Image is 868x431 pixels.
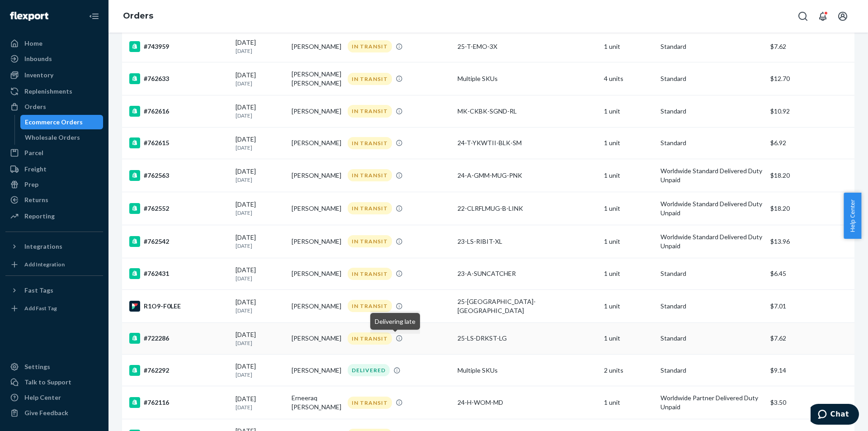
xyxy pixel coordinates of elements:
div: DELIVERED [348,364,390,376]
a: Help Center [5,390,103,405]
td: 1 unit [600,127,656,159]
div: IN TRANSIT [348,169,392,181]
p: Delivering late [375,317,415,326]
div: IN TRANSIT [348,397,392,409]
div: Orders [24,102,46,111]
td: [PERSON_NAME] [288,322,344,354]
td: [PERSON_NAME] [288,289,344,322]
td: [PERSON_NAME] [288,127,344,159]
td: 2 units [600,355,656,386]
a: Returns [5,193,103,207]
p: Worldwide Standard Delivered Duty Unpaid [660,166,763,185]
div: Settings [24,362,50,371]
div: [DATE] [236,330,284,347]
div: 25-LS-DRKST-LG [458,334,597,343]
td: [PERSON_NAME] [288,225,344,258]
ol: breadcrumbs [116,3,160,29]
a: Home [5,36,103,51]
div: IN TRANSIT [348,73,392,85]
td: [PERSON_NAME] [PERSON_NAME] [288,62,344,95]
div: IN TRANSIT [348,202,392,214]
button: Open notifications [814,7,832,25]
div: 25-T-EMO-3X [458,42,597,51]
div: [DATE] [236,298,284,314]
td: [PERSON_NAME] [288,258,344,289]
a: Inbounds [5,52,103,66]
div: #762633 [129,73,228,84]
button: Close Navigation [85,7,103,25]
div: Fast Tags [24,286,53,295]
td: [PERSON_NAME] [288,159,344,192]
div: [DATE] [236,167,284,184]
td: [PERSON_NAME] [288,355,344,386]
div: Reporting [24,212,55,221]
img: Flexport logo [10,12,48,21]
a: Freight [5,162,103,176]
a: Add Fast Tag [5,301,103,316]
div: #762615 [129,137,228,148]
td: $18.20 [767,159,854,192]
p: Worldwide Partner Delivered Duty Unpaid [660,393,763,412]
a: Reporting [5,209,103,223]
td: $12.70 [767,62,854,95]
td: 1 unit [600,289,656,322]
td: [PERSON_NAME] [288,95,344,127]
div: Help Center [24,393,61,402]
div: Give Feedback [24,408,68,417]
td: $7.62 [767,322,854,354]
a: Parcel [5,146,103,160]
button: Open account menu [834,7,852,25]
div: [DATE] [236,135,284,152]
a: Prep [5,177,103,192]
td: 1 unit [600,322,656,354]
div: [DATE] [236,394,284,411]
div: IN TRANSIT [348,332,392,345]
td: 1 unit [600,225,656,258]
div: [DATE] [236,38,284,55]
td: $6.45 [767,258,854,289]
div: IN TRANSIT [348,268,392,280]
a: Inventory [5,68,103,82]
p: [DATE] [236,403,284,411]
div: 24-H-WOM-MD [458,398,597,407]
div: Ecommerce Orders [25,118,83,127]
a: Replenishments [5,84,103,99]
button: Open Search Box [794,7,812,25]
p: Worldwide Standard Delivered Duty Unpaid [660,199,763,218]
button: Integrations [5,239,103,254]
div: Prep [24,180,38,189]
p: Standard [660,138,763,147]
p: [DATE] [236,176,284,184]
div: 25-[GEOGRAPHIC_DATA]-[GEOGRAPHIC_DATA] [458,297,597,315]
div: Add Fast Tag [24,304,57,312]
div: [DATE] [236,103,284,119]
div: [DATE] [236,200,284,217]
a: Orders [5,99,103,114]
td: 1 unit [600,192,656,225]
iframe: Opens a widget where you can chat to one of our agents [811,404,859,426]
td: [PERSON_NAME] [288,31,344,62]
td: $7.01 [767,289,854,322]
a: Wholesale Orders [20,130,104,145]
button: Talk to Support [5,375,103,389]
p: [DATE] [236,47,284,55]
td: $7.62 [767,31,854,62]
p: Standard [660,74,763,83]
p: Standard [660,269,763,278]
p: [DATE] [236,307,284,314]
div: Parcel [24,148,43,157]
p: [DATE] [236,275,284,282]
div: #762116 [129,397,228,408]
div: IN TRANSIT [348,40,392,52]
div: #762292 [129,365,228,376]
div: [DATE] [236,265,284,282]
td: Erneeraq [PERSON_NAME] [288,386,344,419]
div: [DATE] [236,233,284,250]
div: Integrations [24,242,62,251]
div: #762563 [129,170,228,181]
p: Standard [660,302,763,311]
div: IN TRANSIT [348,235,392,247]
p: [DATE] [236,339,284,347]
button: Give Feedback [5,406,103,420]
p: Standard [660,107,763,116]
